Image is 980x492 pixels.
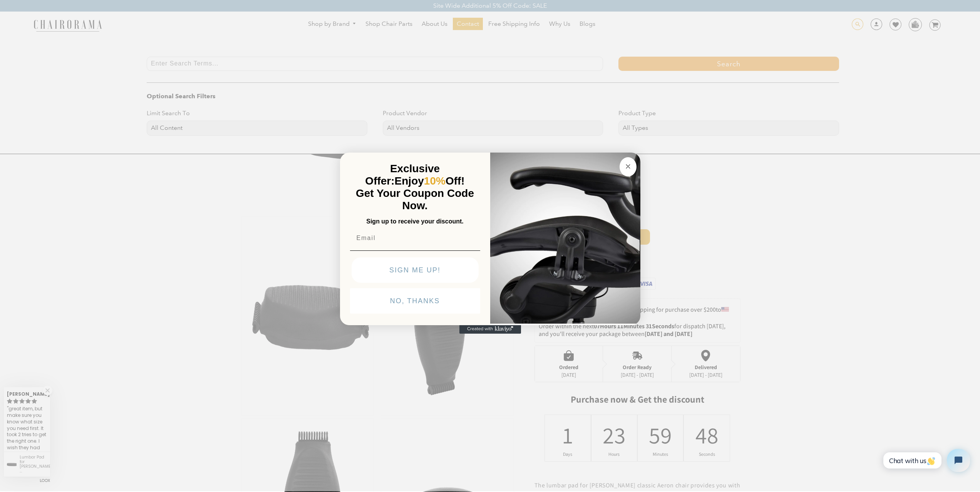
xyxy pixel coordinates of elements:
[395,175,465,187] span: Enjoy Off!
[620,157,637,176] button: Close dialog
[875,442,977,479] iframe: Tidio Chat
[424,175,446,187] span: 10%
[366,218,463,225] span: Sign up to receive your discount.
[490,151,640,324] img: 92d77583-a095-41f6-84e7-858462e0427a.jpeg
[350,288,480,314] button: NO, THANKS
[365,163,440,187] span: Exclusive Offer:
[356,187,474,212] span: Get Your Coupon Code Now.
[459,324,521,334] a: Created with Klaviyo - opens in a new tab
[350,230,480,246] input: Email
[352,257,479,283] button: SIGN ME UP!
